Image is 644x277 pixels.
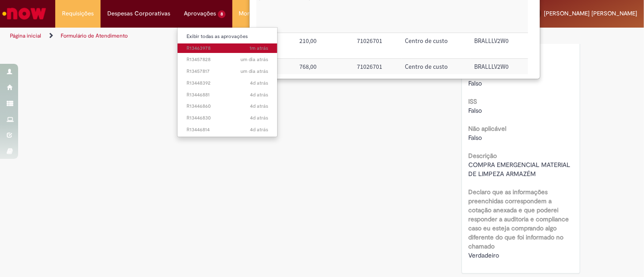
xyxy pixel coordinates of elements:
span: [PERSON_NAME] [PERSON_NAME] [544,10,637,17]
ul: Aprovações [177,27,278,137]
span: um dia atrás [240,68,268,75]
td: Valor Total Moeda: 210,00 [296,33,353,59]
span: Falso [469,79,482,87]
span: Despesas Corporativas [107,9,170,18]
td: Conta contábil: 71026701 [353,33,401,59]
b: Descrição [469,152,497,160]
time: 29/08/2025 18:20:24 [250,45,268,52]
a: Aberto R13457817 : [178,67,277,76]
span: Falso [469,106,482,115]
span: 4d atrás [250,80,268,86]
span: 1m atrás [250,45,268,52]
a: Aberto R13446860 : [178,101,277,111]
time: 26/08/2025 13:42:59 [250,80,268,86]
a: Aberto R13448392 : [178,78,277,88]
time: 26/08/2025 09:07:05 [250,103,268,110]
span: 8 [218,10,226,18]
span: Requisições [62,9,94,18]
td: Valor Total Moeda: 768,00 [296,59,353,85]
time: 28/08/2025 13:25:34 [240,56,268,63]
a: Exibir todas as aprovações [178,32,277,42]
td: Ordem de Serviço: BRALLLV2W0 [471,59,528,85]
span: um dia atrás [240,56,268,63]
time: 26/08/2025 08:59:39 [250,126,268,133]
td: Método de Pagamento: Centro de custo [401,59,471,85]
span: R13446881 [187,91,268,99]
span: 4d atrás [250,103,268,110]
a: Aberto R13457828 : [178,55,277,65]
a: Aberto R13446830 : [178,113,277,123]
span: R13446830 [187,115,268,122]
a: Aberto R13446881 : [178,90,277,100]
a: Aberto R13446814 : [178,125,277,135]
span: Verdadeiro [469,251,500,259]
a: Aberto R13463978 : [178,43,277,53]
span: R13463978 [187,45,268,52]
td: Método de Pagamento: Centro de custo [401,33,471,59]
b: Não aplicável [469,124,507,133]
img: ServiceNow [1,5,48,23]
span: 4d atrás [250,115,268,121]
span: 4d atrás [250,91,268,98]
time: 28/08/2025 13:23:08 [240,68,268,75]
ul: Trilhas de página [7,28,423,44]
b: ISS [469,97,477,105]
span: Falso [469,134,482,142]
span: R13448392 [187,80,268,87]
td: Conta contábil: 71026701 [353,59,401,85]
a: Página inicial [10,32,41,39]
span: R13457828 [187,56,268,63]
span: R13446860 [187,103,268,110]
span: 4d atrás [250,126,268,133]
b: Declaro que as informações preenchidas correspondem a cotação anexada e que poderei responder a a... [469,188,569,250]
span: R13457817 [187,68,268,75]
time: 26/08/2025 09:03:34 [250,115,268,121]
time: 26/08/2025 09:10:14 [250,91,268,98]
a: Formulário de Atendimento [61,32,128,39]
span: R13446814 [187,126,268,134]
span: COMPRA EMERGENCIAL MATERIAL DE LIMPEZA ARMAZÉM [469,161,572,178]
td: Ordem de Serviço: BRALLLV2W0 [471,33,528,59]
span: More [239,9,253,18]
span: Aprovações [184,9,216,18]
